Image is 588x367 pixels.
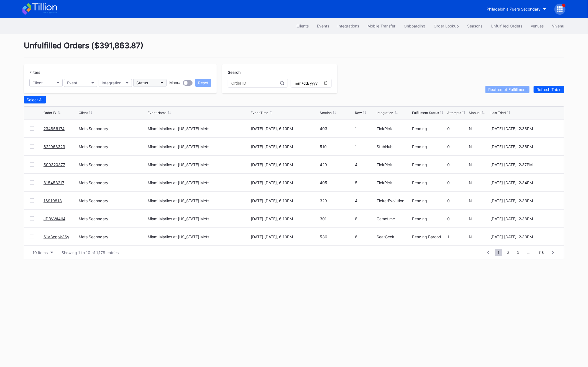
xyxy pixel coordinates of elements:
div: Unfulfilled Orders [491,24,522,28]
div: Manual [169,80,182,86]
a: Vivenu [548,21,568,31]
div: [DATE] [DATE], 6:10PM [251,198,318,203]
div: [DATE] [DATE], 2:33PM [491,234,558,239]
div: Search [228,70,332,75]
button: Venues [526,21,548,31]
div: TickPick [377,162,411,167]
div: Pending [412,180,446,185]
div: Gametime [377,216,411,221]
div: 6 [355,234,375,239]
div: ... [523,250,535,255]
div: Client [32,80,43,85]
div: 0 [447,126,467,131]
div: 0 [447,198,467,203]
div: Last Tried [491,111,506,115]
a: 622068323 [44,144,65,149]
div: 8 [355,216,375,221]
a: 61x8cnpk36y [44,234,69,239]
div: Attempts [447,111,461,115]
div: 0 [447,216,467,221]
div: Manual [469,111,480,115]
span: 118 [536,249,546,256]
div: Miami Marlins at [US_STATE] Mets [148,216,209,221]
div: Mobile Transfer [367,24,395,28]
div: Mets Secondary [79,198,146,203]
div: N [469,234,489,239]
div: Event Name [148,111,167,115]
div: Reattempt Fulfillment [488,87,527,92]
div: 536 [320,234,354,239]
div: 1 [447,234,467,239]
div: [DATE] [DATE], 6:10PM [251,162,318,167]
button: Client [29,79,63,87]
div: Clients [296,24,309,28]
div: [DATE] [DATE], 6:10PM [251,234,318,239]
div: 5 [355,180,375,185]
div: Pending [412,216,446,221]
div: Miami Marlins at [US_STATE] Mets [148,180,209,185]
button: Philadelphia 76ers Secondary [482,4,550,14]
div: Event [67,80,77,85]
div: Events [317,24,329,28]
div: 519 [320,144,354,149]
div: TickPick [377,180,411,185]
div: Filters [29,70,211,75]
div: Pending [412,126,446,131]
button: Reset [195,79,211,87]
button: Seasons [463,21,487,31]
div: 420 [320,162,354,167]
div: Order ID [44,111,56,115]
div: Mets Secondary [79,216,146,221]
div: N [469,180,489,185]
div: Vivenu [552,24,564,28]
div: Pending [412,144,446,149]
button: Clients [292,21,313,31]
button: Integrations [333,21,363,31]
div: TickPick [377,126,411,131]
a: Order Lookup [430,21,463,31]
div: Onboarding [404,24,425,28]
input: Order ID [231,81,280,85]
div: Pending [412,198,446,203]
div: Select All [27,97,43,102]
div: 0 [447,162,467,167]
a: JDBVWI4II4 [44,216,65,221]
div: Fulfillment Status [412,111,439,115]
div: N [469,144,489,149]
div: [DATE] [DATE], 2:34PM [491,180,558,185]
button: Refresh Table [534,86,564,93]
div: N [469,162,489,167]
a: Unfulfilled Orders [487,21,526,31]
div: 405 [320,180,354,185]
a: 234856174 [44,126,65,131]
div: Refresh Table [536,87,561,92]
div: 4 [355,198,375,203]
div: [DATE] [DATE], 2:36PM [491,144,558,149]
div: StubHub [377,144,411,149]
div: Status [136,80,148,85]
button: Integration [99,79,132,87]
div: 4 [355,162,375,167]
div: N [469,126,489,131]
span: 1 [495,249,502,256]
div: 0 [447,180,467,185]
button: Event [64,79,97,87]
span: 2 [504,249,512,256]
button: Events [313,21,333,31]
div: Miami Marlins at [US_STATE] Mets [148,126,209,131]
div: Miami Marlins at [US_STATE] Mets [148,162,209,167]
div: Mets Secondary [79,144,146,149]
div: 10 items [32,250,48,255]
div: [DATE] [DATE], 2:33PM [491,198,558,203]
button: Status [133,79,167,87]
div: Mets Secondary [79,180,146,185]
div: [DATE] [DATE], 2:38PM [491,216,558,221]
button: Onboarding [400,21,430,31]
div: Showing 1 to 10 of 1,178 entries [62,250,119,255]
div: 301 [320,216,354,221]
